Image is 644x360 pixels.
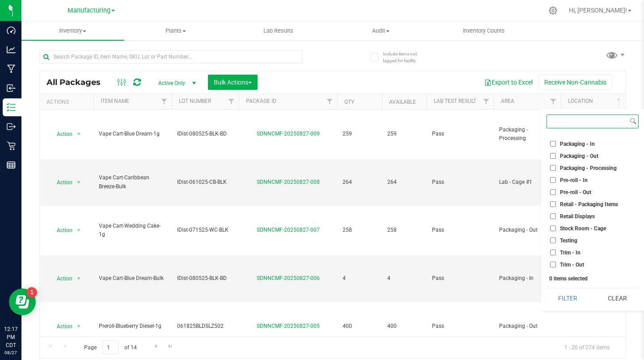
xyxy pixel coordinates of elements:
a: Qty [344,99,354,105]
input: Stock Room - Cage [550,225,556,231]
span: Action [49,320,73,333]
button: Export to Excel [479,75,538,90]
span: Audit [330,27,432,35]
span: Hi, [PERSON_NAME]! [569,7,627,14]
inline-svg: Inventory [7,103,16,112]
a: Plants [124,21,227,40]
a: Inventory [21,21,124,40]
a: Area [501,98,514,104]
span: Retail Displays [560,214,595,219]
a: SDNNCMF-20250827-009 [257,131,320,137]
span: IDist-080525-BLK-BD [177,130,233,138]
span: Pass [432,274,488,283]
span: 1 - 20 of 274 items [557,340,617,354]
span: 258 [387,226,421,234]
span: Vape Cart-Blue Dream-Bulk [99,274,166,283]
span: Testing [560,238,577,243]
a: Filter [157,94,172,109]
input: Trim - Out [550,262,556,267]
span: 259 [387,130,421,138]
a: Available [389,99,416,105]
a: Go to the next page [150,340,163,352]
span: 259 [343,130,377,138]
span: Packaging - Out [499,226,555,234]
a: Lot Number [179,98,211,104]
span: Pre-roll - In [560,178,588,183]
iframe: Resource center unread badge [26,287,37,298]
span: 264 [343,178,377,186]
span: Packaging - Processing [499,126,555,143]
input: Trim - In [550,250,556,255]
inline-svg: Inbound [7,84,16,93]
span: Vape Cart-Wedding Cake-1g [99,222,166,239]
span: Packaging - In [499,274,555,283]
span: Pass [432,178,488,186]
input: Retail Displays [550,213,556,219]
a: Inventory Counts [432,21,535,40]
input: Packaging - Out [550,153,556,159]
inline-svg: Retail [7,141,16,150]
span: Vape Cart-Caribbean Breeze-Bulk [99,174,166,191]
a: SDNNCMF-20250827-005 [257,323,320,329]
inline-svg: Manufacturing [7,64,16,73]
a: Package ID [246,98,276,104]
span: Action [49,176,73,189]
span: select [73,128,85,140]
span: IDist-071525-WC-BLK [177,226,233,234]
inline-svg: Analytics [7,45,16,54]
input: 1 [102,340,119,354]
span: Lab Results [251,27,305,35]
a: Filter [479,94,494,109]
button: Filter [547,288,589,308]
input: Retail - Packaging Items [550,201,556,207]
span: Retail - Packaging Items [560,202,618,207]
span: Manufacturing [68,7,110,14]
span: Pass [432,322,488,330]
span: Stock Room - Cage [560,226,606,231]
span: Packaging - Out [560,153,598,159]
div: Actions [47,99,90,105]
a: Go to the last page [164,340,177,352]
span: 264 [387,178,421,186]
span: Vape Cart-Blue Dream-1g [99,130,166,138]
a: SDNNCMF-20250827-008 [257,179,320,185]
a: SDNNCMF-20250827-007 [257,227,320,233]
span: 4 [387,274,421,283]
input: Packaging - Processing [550,165,556,171]
input: Pre-roll - Out [550,189,556,195]
span: Pre-roll - Out [560,190,591,195]
span: Inventory Counts [451,27,517,35]
input: Pre-roll - In [550,177,556,183]
span: 4 [343,274,377,283]
a: Item Name [101,98,129,104]
span: Packaging - Out [499,322,555,330]
span: Pass [432,130,488,138]
span: select [73,272,85,285]
a: Lab Test Result [434,98,476,104]
span: Plants [125,27,227,35]
p: 12:17 PM CDT [4,325,17,349]
input: Search [547,115,628,128]
span: Bulk Actions [214,79,252,86]
span: select [73,320,85,333]
span: IDist-080525-BLK-BD [177,274,233,283]
span: Packaging - In [560,141,595,147]
span: 061825BLDSLZ502 [177,322,233,330]
button: Receive Non-Cannabis [538,75,612,90]
span: 400 [387,322,421,330]
span: Action [49,272,73,285]
span: Inventory [21,27,124,35]
iframe: Resource center [9,288,36,315]
span: IDist-061025-CB-BLK [177,178,233,186]
input: Testing [550,237,556,243]
a: Audit [330,21,432,40]
a: Filter [546,94,561,109]
span: Action [49,128,73,140]
span: 258 [343,226,377,234]
div: Manage settings [547,6,559,15]
span: Page of 14 [76,340,144,354]
span: 400 [343,322,377,330]
input: Packaging - In [550,141,556,147]
span: Pass [432,226,488,234]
